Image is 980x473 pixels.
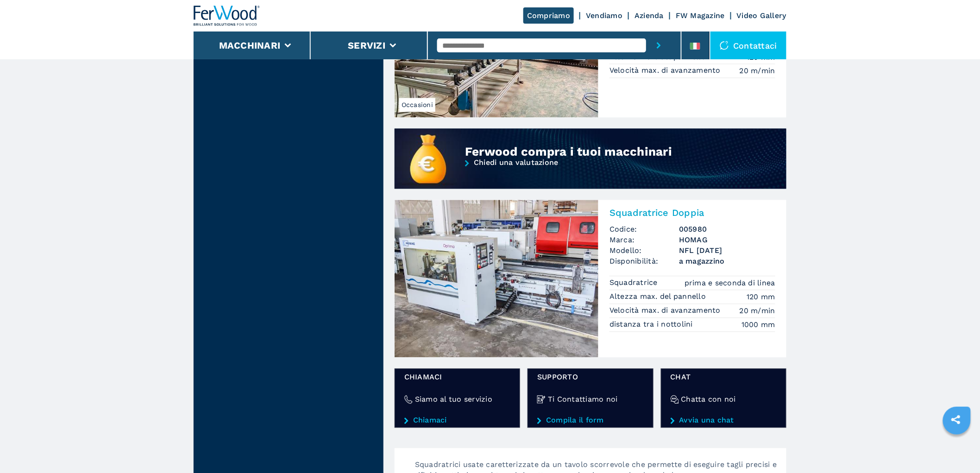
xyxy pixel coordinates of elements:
a: Vendiamo [586,11,622,20]
em: 20 m/min [740,306,775,316]
img: Ti Contattiamo noi [537,396,546,404]
a: Avvia una chat [671,416,777,425]
a: Compriamo [523,7,574,24]
h3: 005980 [679,224,775,235]
h3: NFL [DATE] [679,246,775,256]
p: Velocità max. di avanzamento [609,66,723,76]
em: 120 mm [747,292,776,303]
button: submit-button [646,32,672,59]
img: Contattaci [720,41,729,50]
button: Macchinari [219,40,281,51]
a: Compila il form [537,416,643,425]
span: Occasioni [399,98,435,112]
img: Chatta con noi [671,396,679,404]
span: Chiamaci [404,372,510,383]
span: Disponibilità: [609,256,679,267]
p: Altezza max. del pannello [609,292,709,302]
p: distanza tra i nottolini [609,320,695,330]
a: Squadratrice Doppia HOMAG NFL 25/4/10Squadratrice DoppiaCodice:005980Marca:HOMAGModello:NFL [DATE... [395,200,786,358]
img: Ferwood [194,6,260,26]
h4: Ti Contattiamo noi [548,394,618,405]
p: Velocità max. di avanzamento [609,306,723,316]
span: Marca: [609,235,679,246]
em: prima e seconda di linea [685,278,775,289]
h4: Chatta con noi [681,394,736,405]
img: Siamo al tuo servizio [404,396,413,404]
div: Ferwood compra i tuoi macchinari [465,145,722,159]
button: Servizi [348,40,385,51]
p: Squadratrice [609,278,660,288]
span: a magazzino [679,256,775,267]
span: chat [671,372,777,383]
em: 1000 mm [741,320,775,330]
a: Chiamaci [404,416,510,425]
h4: Siamo al tuo servizio [415,394,492,405]
a: FW Magazine [676,11,725,20]
span: Codice: [609,224,679,235]
a: sharethis [944,408,967,431]
iframe: Chat [941,431,973,466]
div: Contattaci [710,32,787,59]
h3: HOMAG [679,235,775,246]
a: Chiedi una valutazione [395,159,786,190]
span: Supporto [537,372,643,383]
em: 20 m/min [740,66,775,76]
a: Video Gallery [737,11,786,20]
img: Squadratrice Doppia HOMAG NFL 25/4/10 [395,200,598,358]
span: Modello: [609,246,679,256]
h2: Squadratrice Doppia [609,208,775,219]
a: Azienda [634,11,664,20]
